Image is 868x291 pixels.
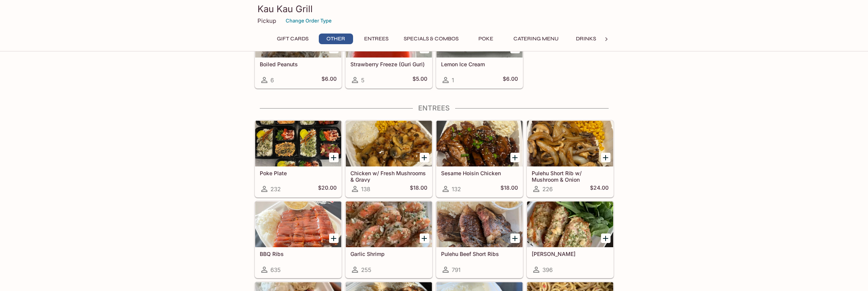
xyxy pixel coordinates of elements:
[345,201,432,278] a: Garlic Shrimp255
[359,34,393,44] button: Entrees
[527,120,614,197] a: Pulehu Short Rib w/ Mushroom & Onion226$24.00
[319,34,353,44] button: Other
[255,120,342,197] a: Poke Plate232$20.00
[527,201,614,278] a: [PERSON_NAME]396
[510,153,520,162] button: Add Sesame Hoisin Chicken
[350,61,427,67] h5: Strawberry Freeze (Guri Guri)
[260,170,337,176] h5: Poke Plate
[254,104,614,112] h4: Entrees
[345,120,432,197] a: Chicken w/ Fresh Mushrooms & Gravy138$18.00
[532,170,609,182] h5: Pulehu Short Rib w/ Mushroom & Onion
[601,153,611,162] button: Add Pulehu Short Rib w/ Mushroom & Onion
[510,233,520,243] button: Add Pulehu Beef Short Ribs
[500,184,518,193] h5: $18.00
[255,121,341,166] div: Poke Plate
[503,75,518,85] h5: $6.00
[532,251,609,257] h5: [PERSON_NAME]
[282,15,335,27] button: Change Order Type
[260,251,337,257] h5: BBQ Ribs
[420,153,429,162] button: Add Chicken w/ Fresh Mushrooms & Gravy
[452,77,454,84] span: 1
[346,121,432,166] div: Chicken w/ Fresh Mushrooms & Gravy
[436,121,523,166] div: Sesame Hoisin Chicken
[257,17,276,24] p: Pickup
[436,201,523,278] a: Pulehu Beef Short Ribs791
[527,201,613,247] div: Garlic Ahi
[329,233,339,243] button: Add BBQ Ribs
[441,61,518,67] h5: Lemon Ice Cream
[509,34,563,44] button: Catering Menu
[273,34,313,44] button: Gift Cards
[346,12,432,58] div: Strawberry Freeze (Guri Guri)
[420,233,429,243] button: Add Garlic Shrimp
[260,61,337,67] h5: Boiled Peanuts
[257,3,611,15] h3: Kau Kau Grill
[361,185,370,193] span: 138
[350,251,427,257] h5: Garlic Shrimp
[270,77,274,84] span: 6
[321,75,337,85] h5: $6.00
[410,184,427,193] h5: $18.00
[527,121,613,166] div: Pulehu Short Rib w/ Mushroom & Onion
[436,201,523,247] div: Pulehu Beef Short Ribs
[542,185,553,193] span: 226
[255,201,341,247] div: BBQ Ribs
[469,34,503,44] button: Poke
[350,170,427,182] h5: Chicken w/ Fresh Mushrooms & Gravy
[361,266,371,273] span: 255
[400,34,463,44] button: Specials & Combos
[270,266,281,273] span: 635
[318,184,337,193] h5: $20.00
[452,185,461,193] span: 132
[255,201,342,278] a: BBQ Ribs635
[590,184,609,193] h5: $24.00
[441,251,518,257] h5: Pulehu Beef Short Ribs
[436,12,523,58] div: Lemon Ice Cream
[346,201,432,247] div: Garlic Shrimp
[412,75,427,85] h5: $5.00
[255,12,341,58] div: Boiled Peanuts
[601,233,611,243] button: Add Garlic Ahi
[569,34,603,44] button: Drinks
[441,170,518,176] h5: Sesame Hoisin Chicken
[270,185,281,193] span: 232
[436,120,523,197] a: Sesame Hoisin Chicken132$18.00
[452,266,460,273] span: 791
[329,153,339,162] button: Add Poke Plate
[361,77,364,84] span: 5
[542,266,553,273] span: 396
